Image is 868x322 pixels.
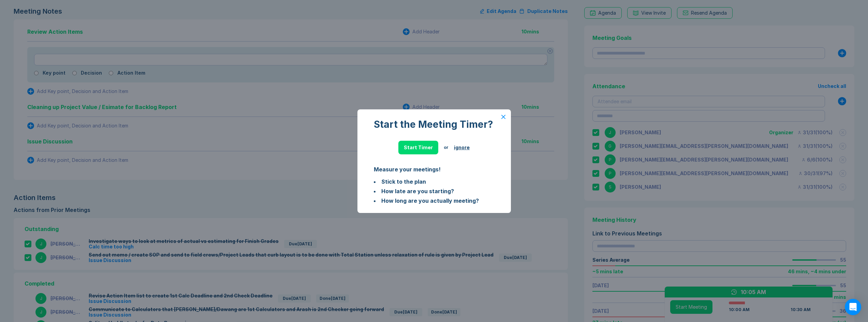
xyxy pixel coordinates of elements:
[398,141,438,154] button: Start Timer
[374,187,495,195] li: How late are you starting?
[454,145,470,150] button: ignore
[444,145,448,150] div: or
[374,119,495,130] div: Start the Meeting Timer?
[374,165,495,173] div: Measure your meetings!
[845,299,861,315] div: Open Intercom Messenger
[374,197,495,205] li: How long are you actually meeting?
[374,178,495,186] li: Stick to the plan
